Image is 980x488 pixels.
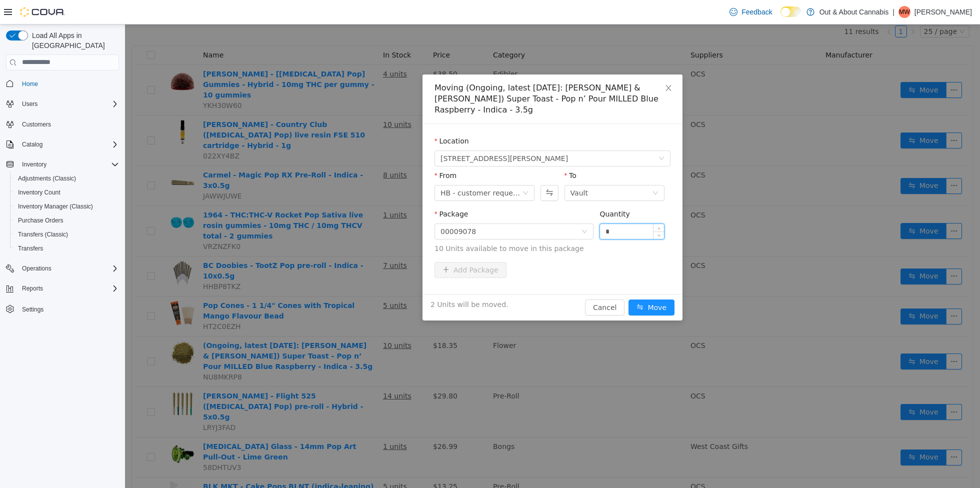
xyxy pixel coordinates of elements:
[2,76,123,91] button: Home
[309,185,343,193] label: Package
[18,98,119,110] span: Users
[741,7,772,17] span: Feedback
[780,6,801,17] input: Dark Mode
[898,6,910,18] div: Mark Wolk
[474,185,505,193] label: Quantity
[445,161,463,176] div: Vault
[527,165,533,172] i: icon: down
[2,157,123,171] button: Inventory
[914,6,972,18] p: [PERSON_NAME]
[22,305,43,313] span: Settings
[529,50,557,78] button: Close
[14,242,47,254] a: Transfers
[10,199,123,213] button: Inventory Manager (Classic)
[2,97,123,111] button: Users
[22,140,42,148] span: Catalog
[780,17,781,17] span: Dark Mode
[305,275,383,285] span: 2 Units will be moved.
[14,172,119,184] span: Adjustments (Classic)
[2,301,123,316] button: Settings
[309,237,381,253] button: icon: plusAdd Package
[2,137,123,151] button: Catalog
[14,228,119,240] span: Transfers (Classic)
[2,281,123,295] button: Reports
[14,186,64,198] a: Inventory Count
[819,6,889,18] p: Out & About Cannabis
[10,241,123,255] button: Transfers
[18,158,119,170] span: Inventory
[18,174,76,182] span: Adjustments (Classic)
[28,30,119,50] span: Load All Apps in [GEOGRAPHIC_DATA]
[2,117,123,131] button: Customers
[18,188,60,196] span: Inventory Count
[532,209,535,213] i: icon: down
[14,200,97,212] a: Inventory Manager (Classic)
[528,199,539,207] span: Increase Value
[315,161,397,176] div: HB - customer requests
[532,202,535,205] i: icon: up
[899,6,909,18] span: MW
[456,204,462,211] i: icon: down
[315,126,443,141] span: 665 Earl Armstrong Rd, Unit 8, Gloucester
[6,72,119,342] nav: Complex example
[22,120,51,128] span: Customers
[18,262,55,274] button: Operations
[22,284,43,292] span: Reports
[10,227,123,241] button: Transfers (Classic)
[309,58,545,91] div: Moving (Ongoing, latest [DATE]: [PERSON_NAME] & [PERSON_NAME]) Super Toast - Pop n’ Pour MILLED B...
[18,138,119,150] span: Catalog
[18,138,46,150] button: Catalog
[14,214,67,226] a: Purchase Orders
[22,80,38,88] span: Home
[14,228,72,240] a: Transfers (Classic)
[10,171,123,185] button: Adjustments (Classic)
[18,77,119,90] span: Home
[539,59,547,67] i: icon: close
[892,6,894,18] p: |
[397,165,403,172] i: icon: down
[10,213,123,227] button: Purchase Orders
[309,219,545,229] span: 10 Units available to move in this package
[460,275,499,291] button: Cancel
[315,199,351,214] div: 00009078
[18,118,55,130] a: Customers
[18,98,41,110] button: Users
[14,172,80,184] a: Adjustments (Classic)
[14,186,119,198] span: Inventory Count
[18,282,47,294] button: Reports
[18,262,119,274] span: Operations
[528,207,539,214] span: Decrease Value
[18,302,119,315] span: Settings
[503,275,549,291] button: icon: swapMove
[22,160,46,168] span: Inventory
[18,158,50,170] button: Inventory
[18,244,43,252] span: Transfers
[309,147,331,155] label: From
[14,214,119,226] span: Purchase Orders
[475,199,539,214] input: Quantity
[415,160,433,176] button: Swap
[309,112,344,120] label: Location
[18,216,63,224] span: Purchase Orders
[14,242,119,254] span: Transfers
[533,131,539,138] i: icon: down
[14,200,119,212] span: Inventory Manager (Classic)
[22,100,37,108] span: Users
[18,202,93,210] span: Inventory Manager (Classic)
[20,7,65,17] img: Cova
[22,264,51,272] span: Operations
[18,118,119,130] span: Customers
[18,303,47,315] a: Settings
[18,230,68,238] span: Transfers (Classic)
[10,185,123,199] button: Inventory Count
[2,261,123,275] button: Operations
[439,147,451,155] label: To
[18,78,42,90] a: Home
[725,2,776,22] a: Feedback
[18,282,119,294] span: Reports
